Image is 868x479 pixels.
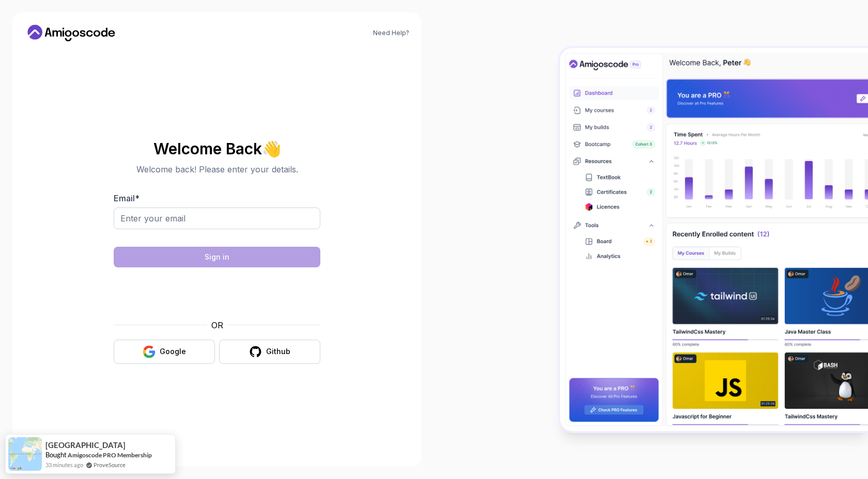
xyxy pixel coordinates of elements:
[373,29,409,37] a: Need Help?
[560,48,868,431] img: Amigoscode Dashboard
[68,451,152,459] a: Amigoscode PRO Membership
[8,437,42,471] img: provesource social proof notification image
[114,340,215,364] button: Google
[45,460,83,469] span: 33 minutes ago
[205,252,229,262] div: Sign in
[114,163,320,175] p: Welcome back! Please enter your details.
[211,319,223,331] p: OR
[266,346,290,357] div: Github
[114,247,320,267] button: Sign in
[45,441,126,450] span: [GEOGRAPHIC_DATA]
[160,346,186,357] div: Google
[114,140,320,157] h2: Welcome Back
[25,25,118,41] a: Home link
[94,460,126,469] a: ProveSource
[139,274,295,313] iframe: Widget containing checkbox for hCaptcha security challenge
[114,193,139,203] label: Email *
[260,138,283,159] span: 👋
[219,340,320,364] button: Github
[114,207,320,229] input: Enter your email
[45,451,67,459] span: Bought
